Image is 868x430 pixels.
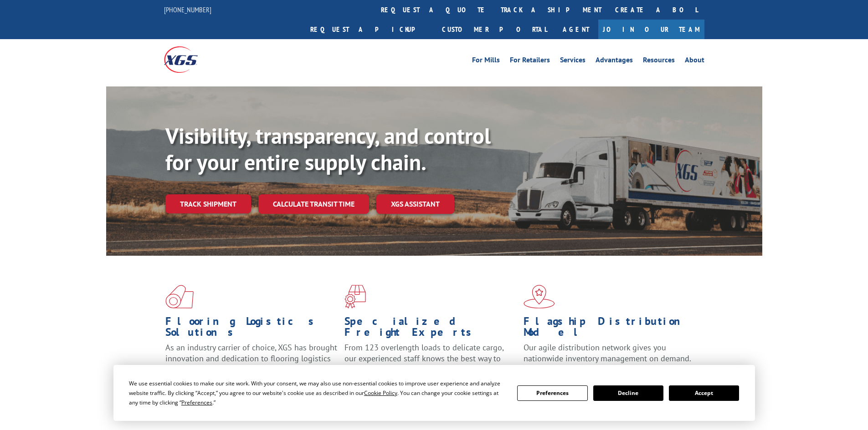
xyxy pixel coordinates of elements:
h1: Flooring Logistics Solutions [165,316,338,342]
a: Request a pickup [303,20,435,39]
div: We use essential cookies to make our site work. With your consent, we may also use non-essential ... [129,379,506,407]
button: Decline [593,385,663,401]
a: Calculate transit time [258,194,369,214]
h1: Flagship Distribution Model [524,316,696,342]
a: Services [560,56,586,66]
div: Cookie Consent Prompt [113,365,755,421]
p: From 123 overlength loads to delicate cargo, our experienced staff knows the best way to move you... [344,342,517,383]
a: Track shipment [165,194,251,213]
h1: Specialized Freight Experts [344,316,517,342]
b: Visibility, transparency, and control for your entire supply chain. [165,121,491,176]
a: Customer Portal [435,20,554,39]
a: [PHONE_NUMBER] [164,5,211,14]
img: xgs-icon-flagship-distribution-model-red [524,285,555,309]
a: About [685,56,704,66]
img: xgs-icon-total-supply-chain-intelligence-red [165,285,194,309]
span: Cookie Policy [364,389,397,397]
a: Agent [554,20,598,39]
button: Accept [669,385,739,401]
a: For Retailers [510,56,550,66]
a: Advantages [596,56,633,66]
a: Join Our Team [598,20,704,39]
span: As an industry carrier of choice, XGS has brought innovation and dedication to flooring logistics... [165,342,337,374]
img: xgs-icon-focused-on-flooring-red [344,285,366,309]
a: Resources [643,56,675,66]
a: For Mills [472,56,500,66]
span: Preferences [181,399,212,406]
button: Preferences [517,385,587,401]
a: XGS ASSISTANT [376,194,454,214]
span: Our agile distribution network gives you nationwide inventory management on demand. [524,342,691,364]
